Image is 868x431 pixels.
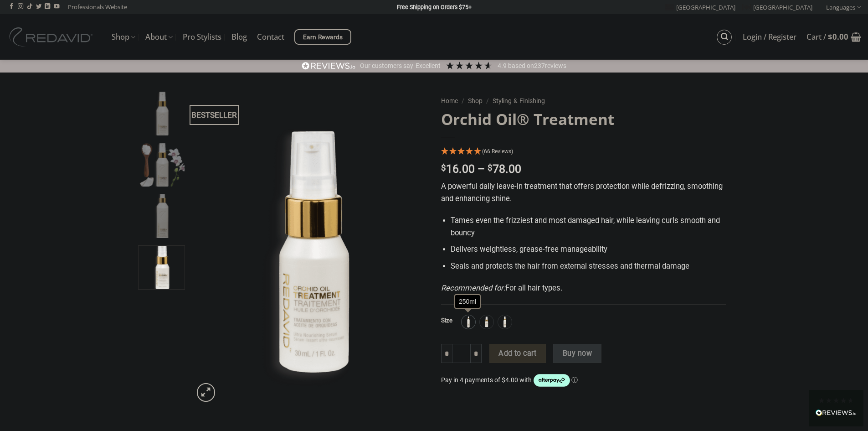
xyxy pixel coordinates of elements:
a: View cart [806,27,861,47]
label: Size [441,317,452,324]
a: Languages [826,0,861,14]
img: REDAVID Orchid Oil Treatment 30ml [191,91,427,406]
iframe: Secure payment input frame [441,403,726,414]
h1: Orchid Oil® Treatment [441,109,726,129]
img: REDAVID Orchid Oil Treatment 250ml [139,194,185,240]
input: Product quantity [452,344,471,363]
a: [GEOGRAPHIC_DATA] [742,0,812,14]
p: A powerful daily leave-in treatment that offers protection while defrizzing, smoothing and enhanc... [441,181,726,205]
a: Shop [468,97,483,104]
div: 4.8 Stars [818,397,854,404]
div: Excellent [416,62,441,71]
p: For all hair types. [441,282,726,295]
a: Follow on LinkedIn [45,4,50,10]
strong: Free Shipping on Orders $75+ [397,4,472,10]
a: Styling & Finishing [493,97,545,104]
a: Follow on Instagram [18,4,23,10]
img: REVIEWS.io [302,62,355,70]
span: 237 [534,62,545,69]
a: Follow on Twitter [36,4,41,10]
img: REDAVID Orchid Oil Treatment 90ml [139,92,185,138]
span: Cart / [806,33,848,41]
a: Home [441,97,458,104]
div: Read All Reviews [816,408,857,420]
bdi: 78.00 [488,162,521,176]
span: / [486,97,489,104]
a: Login / Register [743,29,796,45]
button: Buy now [553,344,601,363]
span: Earn Rewards [303,32,343,42]
a: About [145,28,173,46]
span: $ [488,164,493,172]
a: [GEOGRAPHIC_DATA] [665,0,735,14]
button: Add to cart [489,344,546,363]
a: Shop [112,28,135,46]
div: 90ml [498,315,512,329]
em: Recommended for: [441,284,505,292]
span: Based on [508,62,534,69]
span: Pay in 4 payments of $4.00 with [441,376,533,384]
div: 30ml [480,315,493,329]
div: 4.92 Stars [445,61,493,70]
span: (66 Reviews) [482,148,513,155]
img: 90ml [499,316,511,328]
span: reviews [545,62,566,69]
div: Read All Reviews [809,390,863,426]
nav: Breadcrumb [441,96,726,106]
span: / [462,97,464,104]
img: REDAVID Orchid Oil Treatment 30ml [139,244,185,290]
img: REVIEWS.io [816,410,857,416]
input: Reduce quantity of Orchid Oil® Treatment [441,344,452,363]
span: 4.9 [498,62,508,69]
img: 30ml [481,316,493,328]
span: $ [441,164,446,172]
bdi: 16.00 [441,162,475,176]
span: $ [828,31,832,42]
a: Earn Rewards [294,29,351,45]
a: Follow on YouTube [54,4,59,10]
a: Contact [257,29,284,45]
img: 250ml [462,316,474,328]
a: Follow on Facebook [9,4,14,10]
bdi: 0.00 [828,31,848,42]
a: Zoom [197,383,215,401]
div: 4.95 Stars - 66 Reviews [441,146,726,158]
img: REDAVID Orchid Oil Treatment 90ml [139,143,185,189]
a: Blog [231,29,247,45]
a: Information - Opens a dialog [571,376,578,384]
img: REDAVID Salon Products | United States [7,27,98,47]
span: Login / Register [743,33,796,41]
span: – [478,162,485,176]
li: Seals and protects the hair from external stresses and thermal damage [451,260,725,273]
div: Our customers say [360,62,413,71]
a: Search [717,30,732,45]
li: Delivers weightless, grease-free manageability [451,244,725,256]
li: Tames even the frizziest and most damaged hair, while leaving curls smooth and bouncy [451,215,725,239]
a: Pro Stylists [183,29,221,45]
a: Follow on TikTok [27,4,32,10]
input: Increase quantity of Orchid Oil® Treatment [471,344,482,363]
